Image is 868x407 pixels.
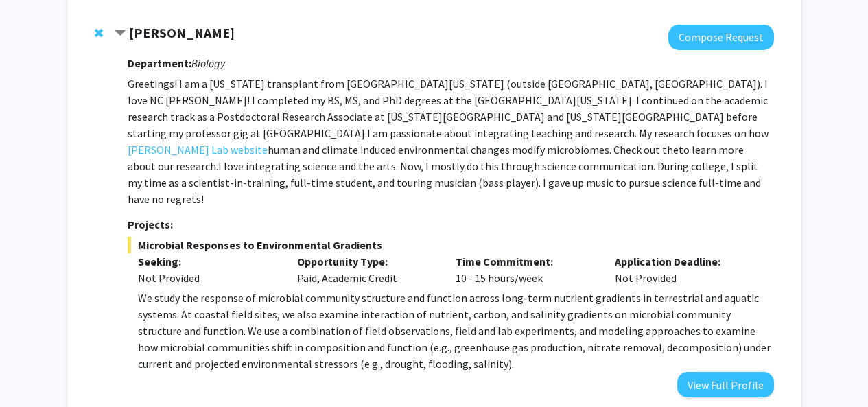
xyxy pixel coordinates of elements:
[129,24,235,41] strong: [PERSON_NAME]
[128,141,268,158] a: [PERSON_NAME] Lab website
[605,253,764,286] div: Not Provided
[128,218,173,231] strong: Projects:
[128,56,191,70] strong: Department:
[677,372,774,397] button: View Full Profile
[615,253,753,270] p: Application Deadline:
[128,126,769,173] span: I am passionate about integrating teaching and research. My research focuses on how human and cli...
[191,56,225,70] i: Biology
[128,237,773,253] span: Microbial Responses to Environmental Gradients
[128,159,761,206] span: I love integrating science and the arts. Now, I mostly do this through science communication. Dur...
[138,270,277,286] div: Not Provided
[138,290,773,372] p: We study the response of microbial community structure and function across long-term nutrient gra...
[445,253,605,286] div: 10 - 15 hours/week
[668,25,774,50] button: Compose Request to Ariane Peralta
[287,253,446,286] div: Paid, Academic Credit
[115,28,126,39] span: Contract Ariane Peralta Bookmark
[95,27,103,38] span: Remove Ariane Peralta from bookmarks
[10,345,58,397] iframe: Chat
[456,253,594,270] p: Time Commitment:
[128,75,773,207] p: Greetings! I am a [US_STATE] transplant from [GEOGRAPHIC_DATA][US_STATE] (outside [GEOGRAPHIC_DAT...
[138,253,277,270] p: Seeking:
[297,253,436,270] p: Opportunity Type:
